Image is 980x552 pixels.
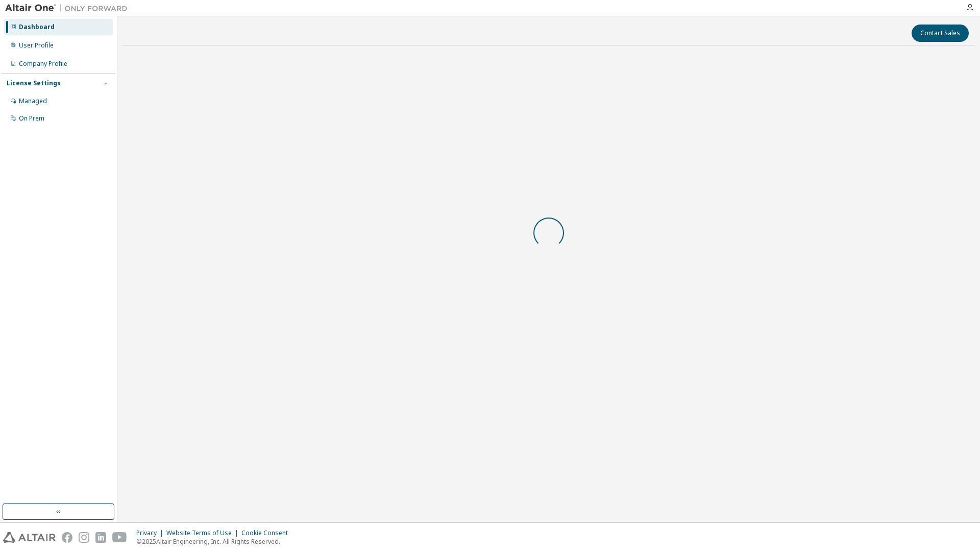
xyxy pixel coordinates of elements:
div: User Profile [19,41,54,50]
button: Contact Sales [912,25,969,42]
img: linkedin.svg [95,532,106,543]
div: Cookie Consent [241,529,294,537]
img: Altair One [5,3,133,13]
div: Company Profile [19,60,67,68]
div: License Settings [7,79,61,87]
div: Dashboard [19,23,55,31]
div: Website Terms of Use [166,529,241,537]
p: © 2025 Altair Engineering, Inc. All Rights Reserved. [136,537,294,546]
img: facebook.svg [62,532,72,543]
img: youtube.svg [112,532,127,543]
div: Managed [19,97,47,105]
img: instagram.svg [79,532,89,543]
div: On Prem [19,114,44,123]
img: altair_logo.svg [3,532,56,543]
div: Privacy [136,529,166,537]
